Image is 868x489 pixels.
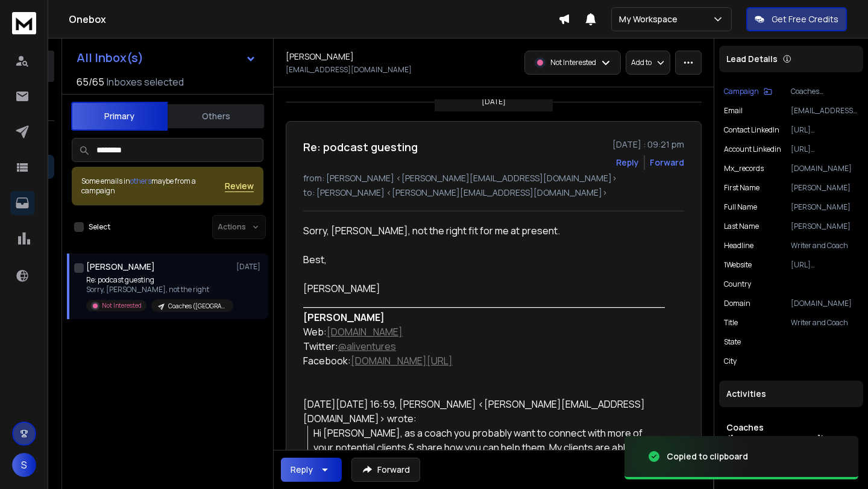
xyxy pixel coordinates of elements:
p: Writer and Coach [791,318,858,328]
div: Forward [650,157,684,169]
h1: Coaches ([GEOGRAPHIC_DATA])- Batch #1 [726,422,856,458]
div: Twitter: [303,339,655,354]
p: City [724,357,737,366]
p: [DATE] [236,262,263,272]
p: [EMAIL_ADDRESS][DOMAIN_NAME] [791,106,858,116]
button: S [12,453,36,477]
button: Review [225,180,254,192]
button: Reply [281,458,342,482]
p: to: [PERSON_NAME] <[PERSON_NAME][EMAIL_ADDRESS][DOMAIN_NAME]> [303,187,684,199]
div: [PERSON_NAME] [303,281,655,296]
b: [PERSON_NAME] [303,311,385,324]
p: [URL][DOMAIN_NAME] [791,145,858,154]
h1: Re: podcast guesting [303,139,418,155]
p: Domain [724,299,750,308]
p: Campaign [724,87,759,96]
a: [DOMAIN_NAME] [327,325,403,338]
p: Get Free Credits [772,13,838,25]
p: [EMAIL_ADDRESS][DOMAIN_NAME] [286,65,412,75]
h3: Inboxes selected [107,75,184,89]
img: logo [12,12,36,34]
div: Web: [303,325,655,339]
p: from: [PERSON_NAME] <[PERSON_NAME][EMAIL_ADDRESS][DOMAIN_NAME]> [303,172,684,184]
p: State [724,337,741,347]
p: [DOMAIN_NAME] [791,164,858,173]
p: Last Name [724,222,759,231]
p: Lead Details [726,53,778,65]
div: Best, [303,252,655,267]
p: Writer and Coach [791,241,858,251]
p: Country [724,279,751,289]
p: Coaches ([GEOGRAPHIC_DATA])- Batch #1 [168,302,226,311]
p: Sorry, [PERSON_NAME], not the right [86,285,231,294]
p: First Name [724,183,759,193]
p: [DATE] : 09:21 pm [612,139,684,151]
p: Email [724,106,743,116]
div: Copied to clipboard [667,450,748,463]
p: [PERSON_NAME] [791,222,858,231]
button: Others [168,103,264,129]
p: [URL][DOMAIN_NAME] [791,260,858,270]
button: Forward [351,458,420,482]
h1: All Inbox(s) [77,52,143,64]
p: mx_records [724,164,764,173]
h1: Onebox [69,12,558,26]
a: [DOMAIN_NAME][URL] [351,354,453,367]
label: Select [89,222,110,232]
div: [DATE][DATE] 16:59, [PERSON_NAME] <[PERSON_NAME][EMAIL_ADDRESS][DOMAIN_NAME]> wrote: [303,397,655,426]
p: [DOMAIN_NAME] [791,299,858,308]
div: Reply [291,464,313,476]
p: Not Interested [102,301,142,310]
div: Facebook: [303,354,655,368]
p: Account Linkedin [724,145,781,154]
p: Full Name [724,202,757,212]
button: Reply [616,157,639,169]
button: Get Free Credits [746,7,847,31]
span: others [130,176,151,186]
a: @aliventures [338,340,396,353]
p: [DATE] [482,97,506,107]
div: Sorry, [PERSON_NAME], not the right fit for me at present. [303,223,655,238]
span: 65 / 65 [77,75,104,89]
p: Title [724,318,738,328]
p: [URL][DOMAIN_NAME] [791,125,858,135]
p: contact LinkedIn [724,125,779,135]
div: Activities [719,381,863,407]
div: _____________________________________________________________ [303,296,655,310]
p: Coaches ([GEOGRAPHIC_DATA])- Batch #1 [791,87,858,96]
p: Re: podcast guesting [86,275,231,285]
p: Not Interested [550,58,596,67]
p: [PERSON_NAME] [791,202,858,212]
p: Headline [724,241,753,251]
button: All Inbox(s) [67,46,266,70]
p: My Workspace [619,13,682,25]
div: Some emails in maybe from a campaign [81,176,225,196]
button: Primary [71,102,168,131]
p: [PERSON_NAME] [791,183,858,193]
h1: [PERSON_NAME] [286,51,354,63]
p: 1Website [724,260,752,270]
p: Add to [631,58,652,67]
h1: [PERSON_NAME] [86,261,155,273]
button: Campaign [724,87,772,96]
